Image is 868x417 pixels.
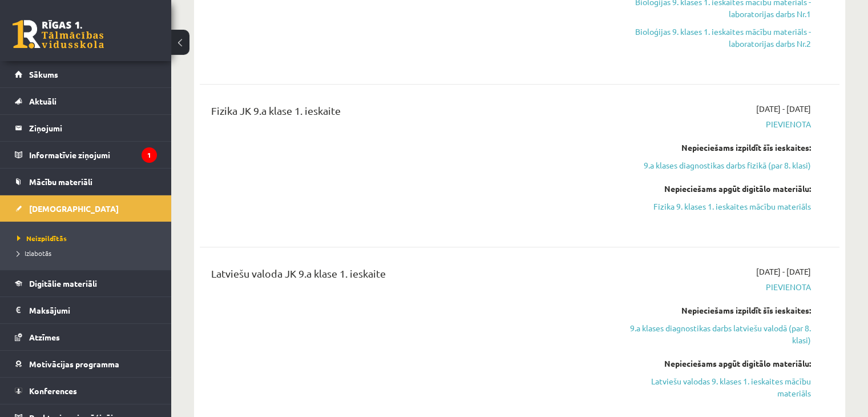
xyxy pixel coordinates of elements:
a: Atzīmes [15,324,157,350]
span: Pievienota [623,281,811,293]
span: Neizpildītās [17,234,67,243]
a: Maksājumi [15,297,157,323]
a: Neizpildītās [17,233,160,243]
span: [DEMOGRAPHIC_DATA] [29,203,119,214]
i: 1 [142,147,157,163]
div: Nepieciešams apgūt digitālo materiālu: [623,183,811,195]
span: Pievienota [623,118,811,130]
div: Nepieciešams izpildīt šīs ieskaites: [623,304,811,316]
a: Konferences [15,378,157,404]
a: [DEMOGRAPHIC_DATA] [15,195,157,222]
a: Aktuāli [15,88,157,114]
span: Motivācijas programma [29,359,119,369]
span: Aktuāli [29,96,56,106]
a: 9.a klases diagnostikas darbs fizikā (par 8. klasi) [623,159,811,171]
a: Digitālie materiāli [15,270,157,296]
a: Izlabotās [17,248,160,258]
a: Fizika 9. klases 1. ieskaites mācību materiāls [623,201,811,212]
span: [DATE] - [DATE] [756,103,811,115]
span: Atzīmes [29,332,60,342]
a: Bioloģijas 9. klases 1. ieskaites mācību materiāls - laboratorijas darbs Nr.2 [623,26,811,50]
span: Sākums [29,69,58,79]
a: 9.a klases diagnostikas darbs latviešu valodā (par 8. klasi) [623,322,811,346]
a: Motivācijas programma [15,351,157,377]
a: Mācību materiāli [15,169,157,195]
span: Konferences [29,386,77,396]
legend: Informatīvie ziņojumi [29,142,157,168]
div: Fizika JK 9.a klase 1. ieskaite [211,103,605,124]
a: Ziņojumi [15,115,157,141]
div: Latviešu valoda JK 9.a klase 1. ieskaite [211,266,605,287]
span: Izlabotās [17,248,51,258]
span: [DATE] - [DATE] [756,266,811,278]
legend: Ziņojumi [29,115,157,141]
div: Nepieciešams izpildīt šīs ieskaites: [623,142,811,154]
a: Sākums [15,61,157,87]
a: Rīgas 1. Tālmācības vidusskola [13,20,104,49]
a: Informatīvie ziņojumi1 [15,142,157,168]
span: Mācību materiāli [29,177,92,187]
legend: Maksājumi [29,297,157,323]
div: Nepieciešams apgūt digitālo materiālu: [623,358,811,370]
span: Digitālie materiāli [29,278,97,288]
a: Latviešu valodas 9. klases 1. ieskaites mācību materiāls [623,375,811,399]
